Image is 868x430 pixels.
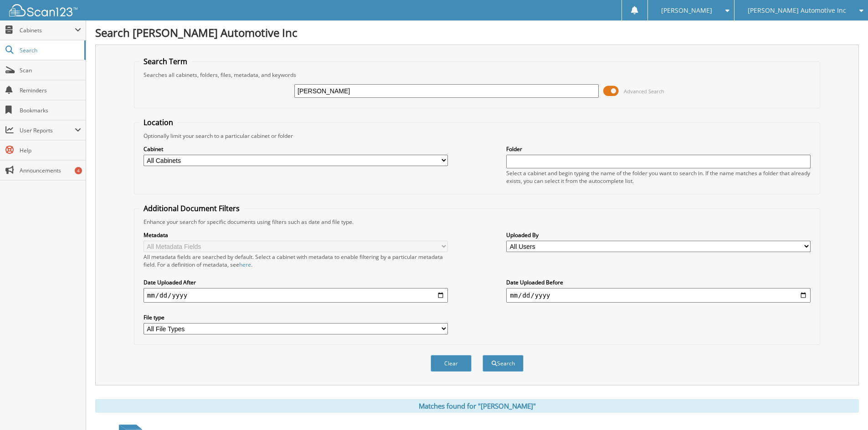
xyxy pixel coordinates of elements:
label: Date Uploaded After [144,278,448,286]
span: User Reports [20,126,75,134]
div: Select a cabinet and begin typing the name of the folder you want to search in. If the name match... [506,169,811,185]
img: scan123-logo-white.svg [9,4,77,16]
span: Announcements [20,167,81,174]
span: Advanced Search [624,88,664,95]
div: Matches found for "[PERSON_NAME]" [95,399,859,413]
input: end [506,288,811,303]
button: Search [483,355,524,372]
h1: Search [PERSON_NAME] Automotive Inc [95,25,859,40]
div: All metadata fields are searched by default. Select a cabinet with metadata to enable filtering b... [144,253,448,268]
span: Cabinets [20,26,75,34]
div: Optionally limit your search to a particular cabinet or folder [139,132,815,140]
label: File type [144,314,448,321]
label: Cabinet [144,145,448,153]
span: Scan [20,66,81,74]
label: Folder [506,145,811,153]
legend: Search Term [139,56,192,66]
span: [PERSON_NAME] Automotive Inc [748,8,846,13]
legend: Location [139,117,178,127]
div: Searches all cabinets, folders, files, metadata, and keywords [139,71,815,79]
label: Date Uploaded Before [506,278,811,286]
input: start [144,288,448,303]
span: [PERSON_NAME] [661,8,712,13]
a: here [239,261,251,268]
label: Metadata [144,231,448,239]
button: Clear [431,355,472,372]
div: 4 [75,167,82,174]
span: Reminders [20,86,81,94]
span: Bookmarks [20,106,81,114]
legend: Additional Document Filters [139,203,244,213]
span: Search [20,46,80,54]
span: Help [20,147,81,154]
div: Enhance your search for specific documents using filters such as date and file type. [139,218,815,226]
label: Uploaded By [506,231,811,239]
